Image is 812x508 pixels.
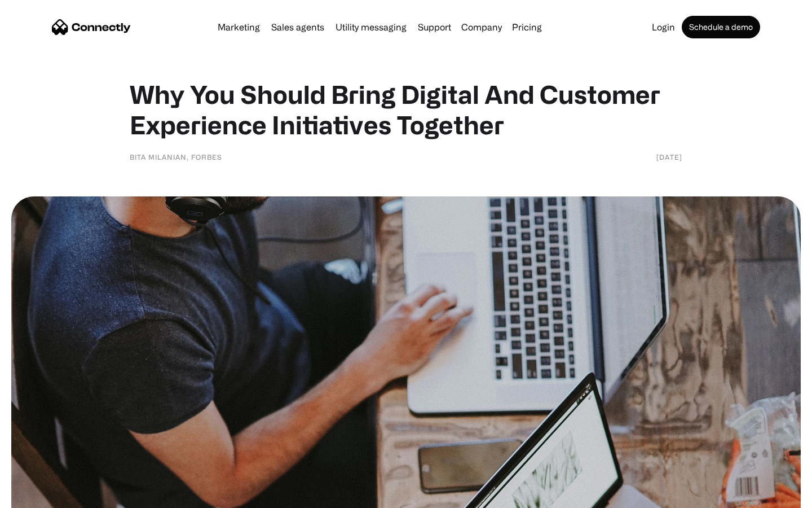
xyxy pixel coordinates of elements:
[682,16,760,38] a: Schedule a demo
[11,488,68,504] aside: Language selected: English
[647,23,679,32] a: Login
[23,488,68,504] ul: Language list
[267,23,329,32] a: Sales agents
[461,19,502,35] div: Company
[130,79,682,140] h1: Why You Should Bring Digital And Customer Experience Initiatives Together
[413,23,456,32] a: Support
[213,23,264,32] a: Marketing
[507,23,546,32] a: Pricing
[656,151,682,163] div: [DATE]
[331,23,411,32] a: Utility messaging
[130,151,222,163] div: Bita Milanian, Forbes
